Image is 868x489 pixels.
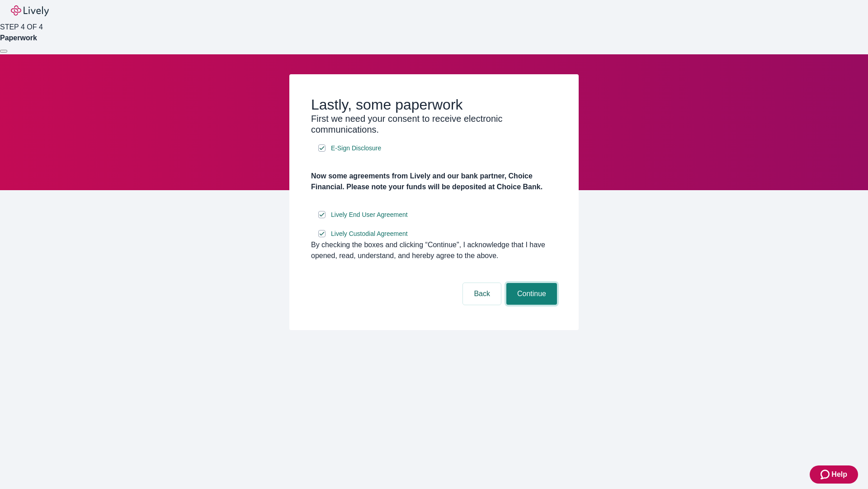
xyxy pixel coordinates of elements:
span: Lively Custodial Agreement [331,229,408,239]
button: Zendesk support iconHelp [810,465,858,484]
a: e-sign disclosure document [329,228,410,240]
span: Help [831,469,847,480]
h4: Now some agreements from Lively and our bank partner, Choice Financial. Please note your funds wi... [311,171,557,192]
svg: Zendesk support icon [821,469,831,480]
span: E-Sign Disclosure [331,144,381,153]
img: Lively [11,5,49,16]
span: Lively End User Agreement [331,210,408,220]
a: e-sign disclosure document [329,209,410,221]
div: By checking the boxes and clicking “Continue", I acknowledge that I have opened, read, understand... [311,240,557,261]
a: e-sign disclosure document [329,143,383,154]
h2: Lastly, some paperwork [311,96,557,113]
h3: First we need your consent to receive electronic communications. [311,113,557,135]
button: Continue [506,283,557,305]
button: Back [463,283,501,305]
